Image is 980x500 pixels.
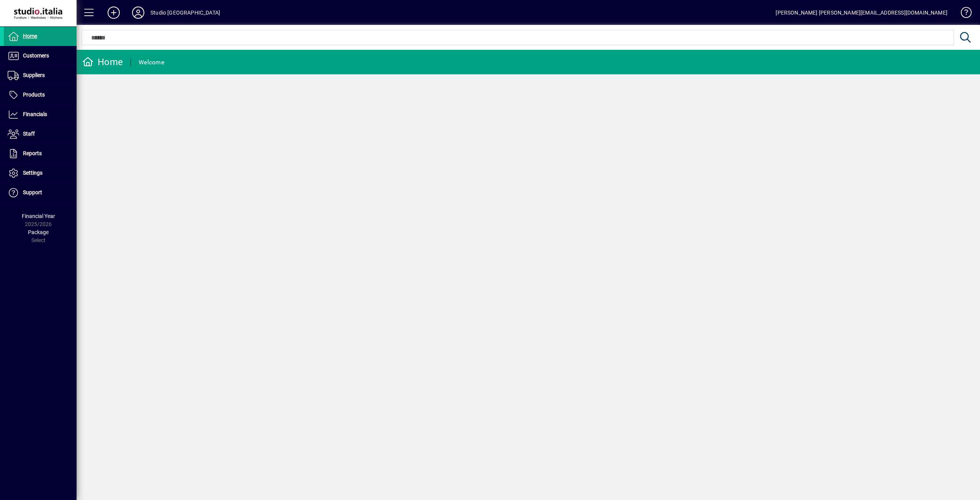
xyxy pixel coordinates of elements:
a: Staff [4,125,77,144]
span: Settings [23,170,42,176]
div: Welcome [139,56,164,69]
a: Reports [4,144,77,163]
div: [PERSON_NAME] [PERSON_NAME][EMAIL_ADDRESS][DOMAIN_NAME] [776,7,947,19]
span: Staff [23,131,35,137]
span: Suppliers [23,72,45,78]
a: Suppliers [4,66,77,85]
div: Home [82,56,123,68]
span: Financial Year [22,213,55,219]
span: Package [28,229,49,235]
span: Home [23,33,37,39]
span: Products [23,92,45,98]
span: Support [23,189,42,195]
a: Support [4,183,77,202]
span: Reports [23,150,42,156]
span: Financials [23,111,47,117]
a: Products [4,85,77,105]
div: Studio [GEOGRAPHIC_DATA] [150,7,220,19]
span: Customers [23,52,49,59]
a: Financials [4,105,77,124]
a: Customers [4,46,77,66]
button: Add [101,6,126,20]
a: Settings [4,164,77,183]
a: Knowledge Base [955,2,970,26]
button: Profile [126,6,150,20]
